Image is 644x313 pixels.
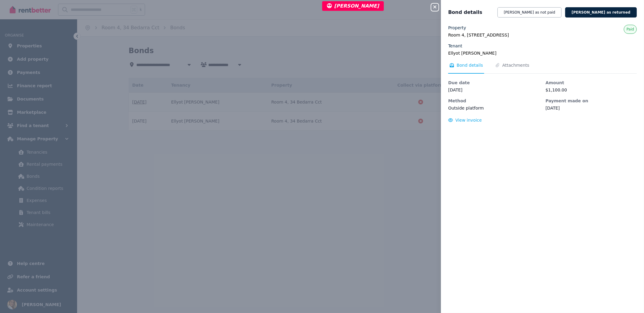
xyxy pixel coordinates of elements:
button: [PERSON_NAME] as returned [565,7,637,18]
span: Bond details [448,9,482,16]
dd: [DATE] [448,87,539,93]
dd: $1,100.00 [545,87,637,93]
dt: Amount [545,80,637,86]
dt: Due date [448,80,539,86]
dd: [DATE] [545,105,637,111]
button: View invoice [448,117,482,123]
dt: Method [448,98,539,104]
span: Bond details [457,62,483,68]
label: Tenant [448,43,462,49]
legend: Room 4, [STREET_ADDRESS] [448,32,637,38]
span: Attachments [502,62,529,68]
legend: Ellyot [PERSON_NAME] [448,50,637,56]
label: Property [448,25,466,31]
dd: Outside platform [448,105,539,111]
dt: Payment made on [545,98,637,104]
span: Paid [626,27,634,32]
span: View invoice [455,118,482,123]
nav: Tabs [448,62,637,74]
button: [PERSON_NAME] as not paid [497,7,561,18]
